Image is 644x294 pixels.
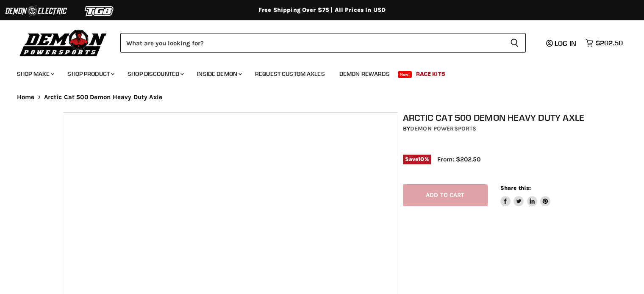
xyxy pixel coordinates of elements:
a: Request Custom Axles [249,65,331,83]
h1: Arctic Cat 500 Demon Heavy Duty Axle [403,112,586,123]
button: Search [503,33,526,53]
a: Shop Discounted [121,65,189,83]
a: Log in [542,39,581,47]
a: Race Kits [410,65,452,83]
a: Shop Make [11,65,59,83]
aside: Share this: [500,184,551,207]
span: Share this: [500,185,531,191]
img: TGB Logo 2 [68,3,131,19]
span: 10 [418,156,424,162]
a: $202.50 [581,37,627,49]
img: Demon Electric Logo 2 [4,3,68,19]
input: Search [120,33,503,53]
span: Save % [403,155,431,164]
form: Product [120,33,526,53]
div: by [403,124,586,133]
a: Inside Demon [191,65,247,83]
a: Demon Rewards [333,65,396,83]
a: Shop Product [61,65,119,83]
ul: Main menu [11,62,621,83]
img: Demon Powersports [17,28,110,58]
span: Log in [555,39,576,47]
a: Home [17,94,35,101]
span: New! [398,71,412,78]
a: Demon Powersports [410,125,476,132]
span: Arctic Cat 500 Demon Heavy Duty Axle [44,94,162,101]
span: $202.50 [596,39,623,47]
span: From: $202.50 [437,155,480,163]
